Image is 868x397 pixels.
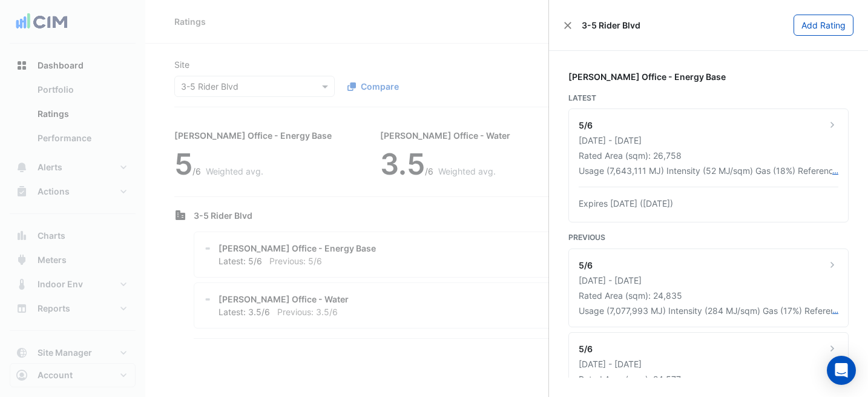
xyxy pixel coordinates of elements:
div: Rated Area (sqm): 26,758 [579,149,838,162]
div: 5/6 [579,119,593,132]
button: Close [564,21,572,30]
button: Add Rating [794,15,853,36]
button: … [832,304,838,317]
span: 3-5 Rider Blvd [582,19,640,32]
div: Usage (7,077,993 MJ) Intensity (284 MJ/sqm) Gas (17%) Reference (OF31442) PremiseID (P1311) [579,304,832,317]
div: Rated Area (sqm): 24,835 [579,289,838,302]
div: Usage (7,643,111 MJ) Intensity (52 MJ/sqm) Gas (18%) Reference (OF37892) PremiseID (P1311) [579,164,832,177]
div: Expires [DATE] ([DATE]) [579,197,838,210]
div: [PERSON_NAME] Office - Energy Base [568,70,849,83]
div: [DATE] - [DATE] [579,134,838,147]
div: 5/6 [579,342,593,355]
div: [DATE] - [DATE] [579,274,838,287]
div: Open Intercom Messenger [827,356,856,385]
button: … [832,164,838,177]
div: Rated Area (sqm): 24,577 [579,373,838,385]
div: 5/6 [579,259,593,272]
div: Latest [568,93,849,104]
div: Previous [568,232,849,243]
div: [DATE] - [DATE] [579,358,838,370]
